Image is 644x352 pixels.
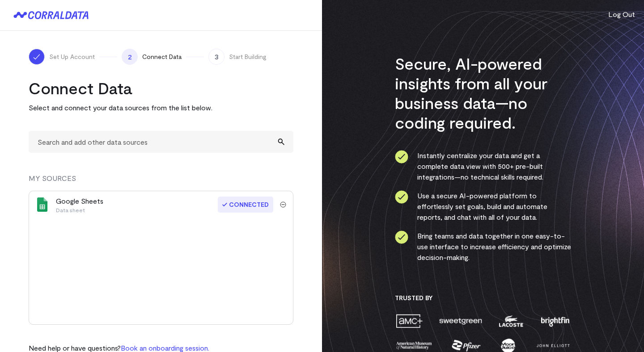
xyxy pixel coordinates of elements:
a: Book an onboarding session. [121,344,209,352]
span: Start Building [229,52,267,61]
div: Google Sheets [56,196,103,214]
span: 3 [208,49,225,65]
p: Data sheet [56,206,103,214]
img: ico-check-circle-4b19435c.svg [395,150,408,163]
img: brightfin-a251e171.png [539,313,571,329]
span: Set Up Account [49,52,95,61]
img: amc-0b11a8f1.png [395,313,424,329]
p: Select and connect your data sources from the list below. [29,102,293,113]
img: trash-40e54a27.svg [280,201,286,208]
li: Instantly centralize your data and get a complete data view with 500+ pre-built integrations—no t... [395,150,572,182]
img: lacoste-7a6b0538.png [498,313,524,329]
input: Search and add other data sources [29,131,293,153]
h3: Secure, AI-powered insights from all your business data—no coding required. [395,54,572,132]
span: Connected [218,197,273,213]
img: ico-check-circle-4b19435c.svg [395,190,408,204]
h2: Connect Data [29,78,293,98]
img: ico-check-white-5ff98cb1.svg [32,52,41,61]
img: ico-check-circle-4b19435c.svg [395,230,408,244]
li: Use a secure AI-powered platform to effortlessly set goals, build and automate reports, and chat ... [395,190,572,222]
div: MY SOURCES [29,173,293,191]
span: Connect Data [142,52,182,61]
img: sweetgreen-1d1fb32c.png [438,313,483,329]
button: Log Out [608,9,635,20]
img: google_sheets-5a4bad8e.svg [35,197,50,212]
li: Bring teams and data together in one easy-to-use interface to increase efficiency and optimize de... [395,230,572,263]
h3: Trusted By [395,294,572,302]
span: 2 [122,49,138,65]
